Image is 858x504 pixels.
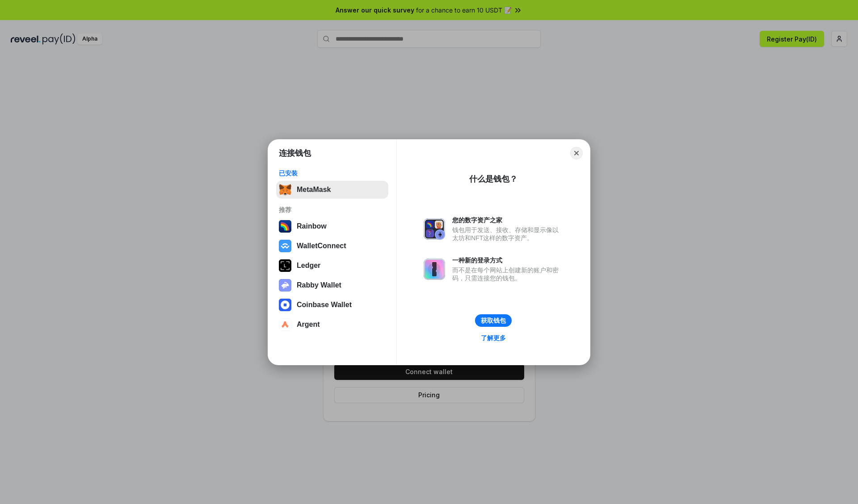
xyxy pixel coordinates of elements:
[475,332,511,344] a: 了解更多
[452,226,563,242] div: 钱包用于发送、接收、存储和显示像以太坊和NFT这样的数字资产。
[469,174,517,184] div: 什么是钱包？
[279,318,291,331] img: svg+xml,%3Csvg%20width%3D%2228%22%20height%3D%2228%22%20viewBox%3D%220%200%2028%2028%22%20fill%3D...
[276,181,388,199] button: MetaMask
[279,183,291,196] img: svg+xml,%3Csvg%20fill%3D%22none%22%20height%3D%2233%22%20viewBox%3D%220%200%2035%2033%22%20width%...
[297,186,331,194] div: MetaMask
[481,317,506,325] div: 获取钱包
[279,220,291,233] img: svg+xml,%3Csvg%20width%3D%22120%22%20height%3D%22120%22%20viewBox%3D%220%200%20120%20120%22%20fil...
[279,148,311,158] h1: 连接钱包
[276,237,388,255] button: WalletConnect
[279,279,291,292] img: svg+xml,%3Csvg%20xmlns%3D%22http%3A%2F%2Fwww.w3.org%2F2000%2Fsvg%22%20fill%3D%22none%22%20viewBox...
[475,314,512,327] button: 获取钱包
[279,259,291,272] img: svg+xml,%3Csvg%20xmlns%3D%22http%3A%2F%2Fwww.w3.org%2F2000%2Fsvg%22%20width%3D%2228%22%20height%3...
[297,281,341,289] div: Rabby Wallet
[276,217,388,235] button: Rainbow
[276,257,388,275] button: Ledger
[570,147,583,159] button: Close
[424,258,445,280] img: svg+xml,%3Csvg%20xmlns%3D%22http%3A%2F%2Fwww.w3.org%2F2000%2Fsvg%22%20fill%3D%22none%22%20viewBox...
[279,169,386,177] div: 已安装
[297,222,327,230] div: Rainbow
[452,266,563,282] div: 而不是在每个网站上创建新的账户和密码，只需连接您的钱包。
[424,218,445,240] img: svg+xml,%3Csvg%20xmlns%3D%22http%3A%2F%2Fwww.w3.org%2F2000%2Fsvg%22%20fill%3D%22none%22%20viewBox...
[452,216,563,224] div: 您的数字资产之家
[279,206,386,214] div: 推荐
[297,301,352,309] div: Coinbase Wallet
[279,299,291,311] img: svg+xml,%3Csvg%20width%3D%2228%22%20height%3D%2228%22%20viewBox%3D%220%200%2028%2028%22%20fill%3D...
[276,316,388,333] button: Argent
[297,262,320,270] div: Ledger
[297,321,320,329] div: Argent
[276,276,388,294] button: Rabby Wallet
[279,240,291,252] img: svg+xml,%3Csvg%20width%3D%2228%22%20height%3D%2228%22%20viewBox%3D%220%200%2028%2028%22%20fill%3D...
[481,334,506,342] div: 了解更多
[297,242,346,250] div: WalletConnect
[452,256,563,264] div: 一种新的登录方式
[276,296,388,314] button: Coinbase Wallet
